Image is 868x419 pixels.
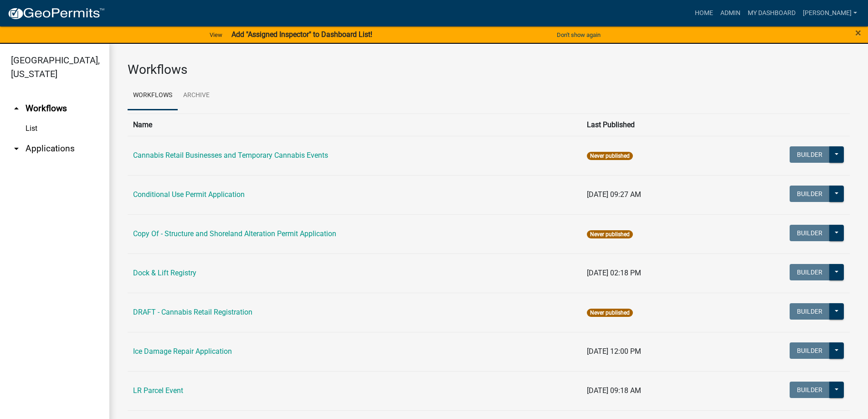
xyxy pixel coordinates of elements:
button: Builder [790,303,830,320]
button: Builder [790,382,830,398]
i: arrow_drop_down [11,143,22,154]
a: Copy Of - Structure and Shoreland Alteration Permit Application [133,229,336,238]
span: [DATE] 02:18 PM [587,269,641,277]
span: × [855,26,861,39]
span: Never published [587,309,633,317]
a: Admin [717,5,744,22]
button: Don't show again [553,27,604,42]
a: [PERSON_NAME] [799,5,861,22]
a: LR Parcel Event [133,386,183,395]
a: Conditional Use Permit Application [133,190,245,199]
span: [DATE] 12:00 PM [587,347,641,356]
a: View [206,27,226,42]
a: Ice Damage Repair Application [133,347,232,356]
strong: Add "Assigned Inspector" to Dashboard List! [231,30,372,39]
a: Cannabis Retail Businesses and Temporary Cannabis Events [133,151,328,160]
th: Last Published [581,114,714,136]
a: Archive [178,81,215,110]
span: [DATE] 09:27 AM [587,190,641,199]
button: Close [855,27,861,38]
th: Name [128,114,581,136]
span: Never published [587,230,633,238]
a: Dock & Lift Registry [133,269,196,277]
h3: Workflows [128,62,850,78]
button: Builder [790,264,830,280]
button: Builder [790,342,830,359]
span: [DATE] 09:18 AM [587,386,641,395]
a: Home [691,5,717,22]
button: Builder [790,225,830,241]
i: arrow_drop_up [11,103,22,114]
button: Builder [790,146,830,163]
span: Never published [587,152,633,160]
a: My Dashboard [744,5,799,22]
button: Builder [790,186,830,202]
a: Workflows [128,81,178,110]
a: DRAFT - Cannabis Retail Registration [133,308,252,316]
